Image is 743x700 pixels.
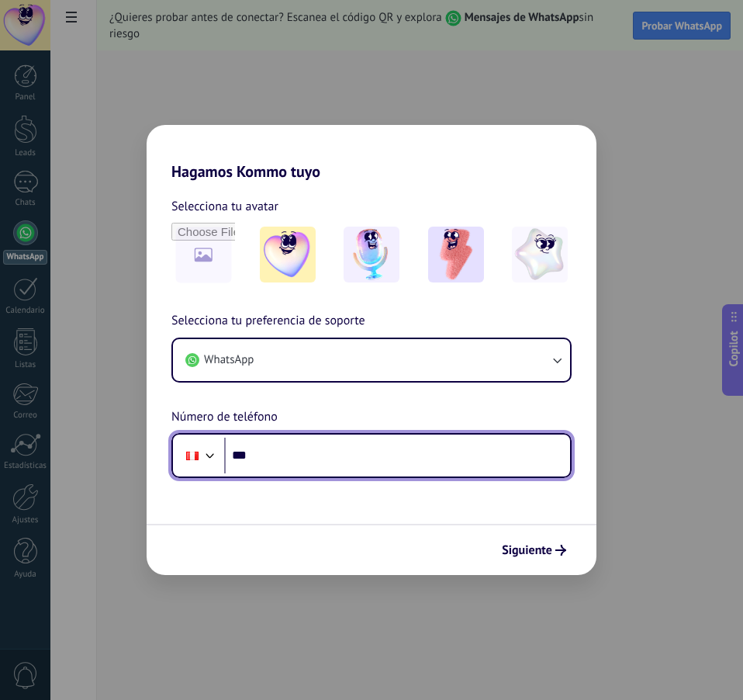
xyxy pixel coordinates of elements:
img: -2.jpeg [344,227,399,282]
button: WhatsApp [173,339,570,381]
button: Siguiente [495,537,573,563]
span: WhatsApp [204,352,254,368]
img: -3.jpeg [428,227,484,282]
span: Número de teléfono [171,407,278,428]
span: Selecciona tu preferencia de soporte [171,311,365,331]
span: Selecciona tu avatar [171,196,278,217]
div: Peru: + 51 [178,439,207,472]
img: -4.jpeg [512,227,568,282]
img: -1.jpeg [260,227,316,282]
span: Siguiente [502,545,552,556]
h2: Hagamos Kommo tuyo [147,125,596,181]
